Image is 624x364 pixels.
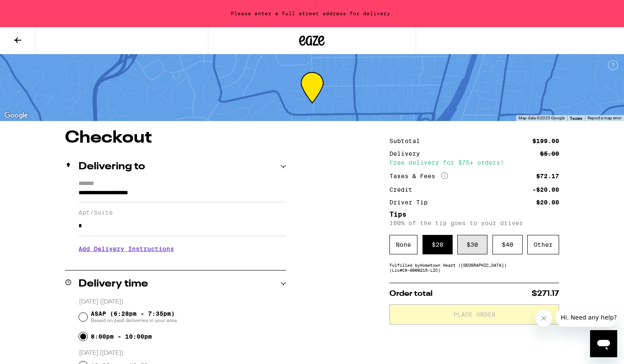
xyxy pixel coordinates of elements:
[78,259,286,265] p: We'll contact you at [PHONE_NUMBER] when we arrive
[91,317,177,324] span: Based on past deliveries in your area
[78,162,145,172] h2: Delivering to
[518,116,565,120] span: Map data ©2025 Google
[536,173,559,179] div: $72.17
[532,138,559,144] div: $199.00
[79,349,286,357] p: [DATE] ([DATE])
[457,235,487,254] div: $ 30
[536,199,559,205] div: $20.00
[389,304,559,325] button: Place Order
[91,333,152,340] label: 8:00pm - 10:00pm
[389,262,559,273] div: Fulfilled by Hometown Heart ([GEOGRAPHIC_DATA]) (Lic# C9-0000215-LIC )
[79,298,286,306] p: [DATE] ([DATE])
[540,151,559,157] div: $5.00
[389,199,434,205] div: Driver Tip
[532,290,559,298] span: $271.17
[2,110,30,121] a: Open this area in Google Maps (opens a new window)
[389,138,426,144] div: Subtotal
[65,130,286,146] h1: Checkout
[535,310,552,327] iframe: Close message
[91,310,177,324] span: ASAP (6:28pm - 7:35pm)
[389,235,417,254] div: None
[389,220,559,226] p: 100% of the tip goes to your driver
[453,312,495,317] span: Place Order
[570,116,582,121] a: Terms
[389,187,418,193] div: Credit
[389,211,559,218] h5: Tips
[389,290,433,298] span: Order total
[78,279,148,289] h2: Delivery time
[588,116,621,120] a: Report a map error
[527,235,559,254] div: Other
[78,209,286,216] label: Apt/Suite
[389,151,426,157] div: Delivery
[492,235,523,254] div: $ 40
[423,235,453,254] div: $ 20
[78,239,286,259] h3: Add Delivery Instructions
[389,160,559,165] div: Free delivery for $75+ orders!
[556,308,617,327] iframe: Message from company
[389,172,448,180] div: Taxes & Fees
[2,110,30,121] img: Google
[532,187,559,193] div: -$20.00
[590,330,617,357] iframe: Button to launch messaging window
